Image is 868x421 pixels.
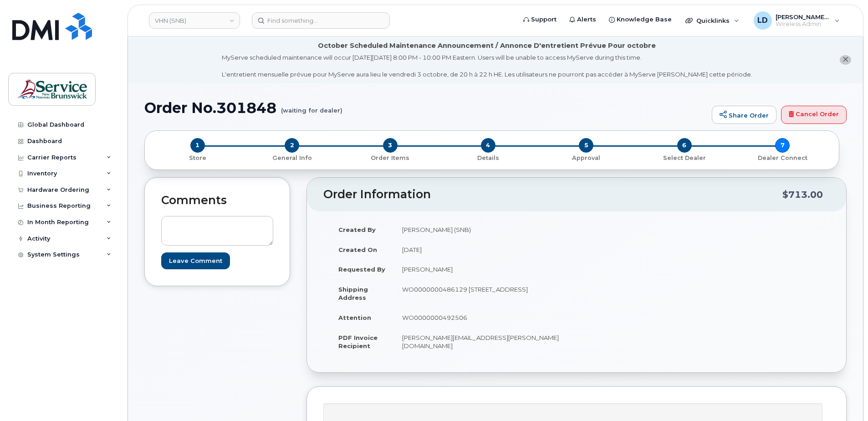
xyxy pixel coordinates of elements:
[782,186,823,203] div: $713.00
[152,153,243,162] a: 1 Store
[541,154,632,162] p: Approval
[481,138,495,153] span: 4
[318,41,656,51] div: October Scheduled Maintenance Announcement / Annonce D'entretient Prévue Pour octobre
[639,154,730,162] p: Select Dealer
[394,240,570,260] td: [DATE]
[190,138,205,153] span: 1
[338,246,377,253] strong: Created On
[394,259,570,279] td: [PERSON_NAME]
[246,154,337,162] p: General Info
[712,106,776,124] a: Share Order
[394,308,570,328] td: WO0000000492506
[338,334,378,350] strong: PDF Invoice Recipient
[840,55,851,65] button: close notification
[323,188,782,201] h2: Order Information
[345,154,435,162] p: Order Items
[285,138,299,153] span: 2
[677,138,692,153] span: 6
[537,153,635,162] a: 5 Approval
[341,153,439,162] a: 3 Order Items
[338,314,371,321] strong: Attention
[161,252,230,269] input: Leave Comment
[579,138,593,153] span: 5
[144,100,707,116] h1: Order No.301848
[781,106,847,124] a: Cancel Order
[394,328,570,356] td: [PERSON_NAME][EMAIL_ADDRESS][PERSON_NAME][DOMAIN_NAME]
[338,226,376,233] strong: Created By
[243,153,341,162] a: 2 General Info
[439,153,537,162] a: 4 Details
[338,286,368,302] strong: Shipping Address
[394,279,570,308] td: WO0000000486129 [STREET_ADDRESS]
[156,154,239,162] p: Store
[338,266,385,273] strong: Requested By
[222,53,752,79] div: MyServe scheduled maintenance will occur [DATE][DATE] 8:00 PM - 10:00 PM Eastern. Users will be u...
[383,138,398,153] span: 3
[635,153,733,162] a: 6 Select Dealer
[443,154,533,162] p: Details
[281,100,342,114] small: (waiting for dealer)
[394,220,570,240] td: [PERSON_NAME] (SNB)
[161,194,273,207] h2: Comments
